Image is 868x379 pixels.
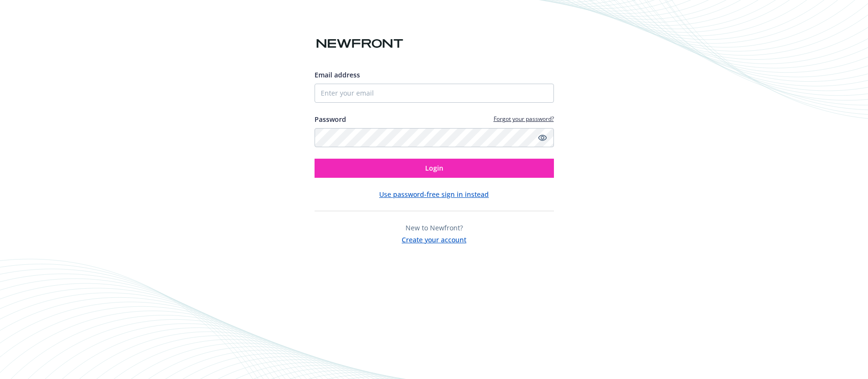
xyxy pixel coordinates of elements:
a: Show password [537,132,548,143]
span: Login [425,163,443,173]
span: New to Newfront? [406,223,463,232]
button: Use password-free sign in instead [379,189,489,199]
span: Email address [315,70,360,79]
button: Create your account [402,233,466,245]
button: Login [315,159,554,178]
a: Forgot your password? [494,115,554,123]
input: Enter your email [315,84,554,103]
label: Password [315,114,346,124]
img: Newfront logo [315,35,405,52]
input: Enter your password [315,128,554,147]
